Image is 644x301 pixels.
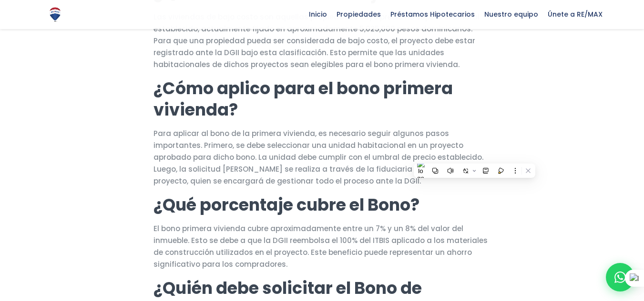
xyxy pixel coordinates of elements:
[153,193,419,216] strong: ¿Qué porcentaje cubre el Bono?
[153,223,491,270] p: El bono primera vivienda cubre aproximadamente entre un 7% y un 8% del valor del inmueble. Esto s...
[304,7,332,21] span: Inicio
[543,7,607,21] span: Únete a RE/MAX
[386,7,480,21] span: Préstamos Hipotecarios
[332,7,386,21] span: Propiedades
[153,11,491,70] p: Las viviendas de bajo costo son aquellas propiedades cuyo precio no supera el umbral establecido,...
[47,6,63,23] img: Logo de REMAX
[153,77,453,121] strong: ¿Cómo aplico para el bono primera vivienda?
[480,7,543,21] span: Nuestro equipo
[153,127,491,187] p: Para aplicar al bono de la primera vivienda, es necesario seguir algunos pasos importantes. Prime...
